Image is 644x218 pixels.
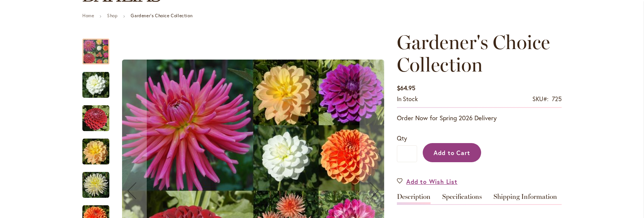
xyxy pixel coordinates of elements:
[82,105,109,132] img: CORNEL
[397,177,458,186] a: Add to Wish List
[552,95,562,103] div: 725
[82,172,109,199] img: IN MEMORY OF
[6,191,27,212] iframe: Launch Accessibility Center
[434,149,471,157] span: Add to Cart
[82,64,117,98] div: BRIDE TO BE
[423,143,481,162] button: Add to Cart
[442,193,482,204] a: Specifications
[397,84,415,92] span: $64.95
[82,98,117,131] div: CORNEL
[493,193,557,204] a: Shipping Information
[397,95,418,103] div: Availability
[397,193,431,204] a: Description
[82,164,117,198] div: IN MEMORY OF
[397,113,562,122] p: Order Now for Spring 2026 Delivery
[397,134,407,142] span: Qty
[82,138,109,165] img: DAY DREAMER
[82,72,109,99] img: BRIDE TO BE
[131,13,192,18] strong: Gardener's Choice Collection
[82,31,117,64] div: Gardener's Choice Collection
[532,95,549,103] strong: SKU
[397,95,418,103] span: In stock
[107,13,118,18] a: Shop
[82,13,94,18] a: Home
[406,177,458,186] span: Add to Wish List
[82,131,117,164] div: DAY DREAMER
[397,30,550,76] span: Gardener's Choice Collection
